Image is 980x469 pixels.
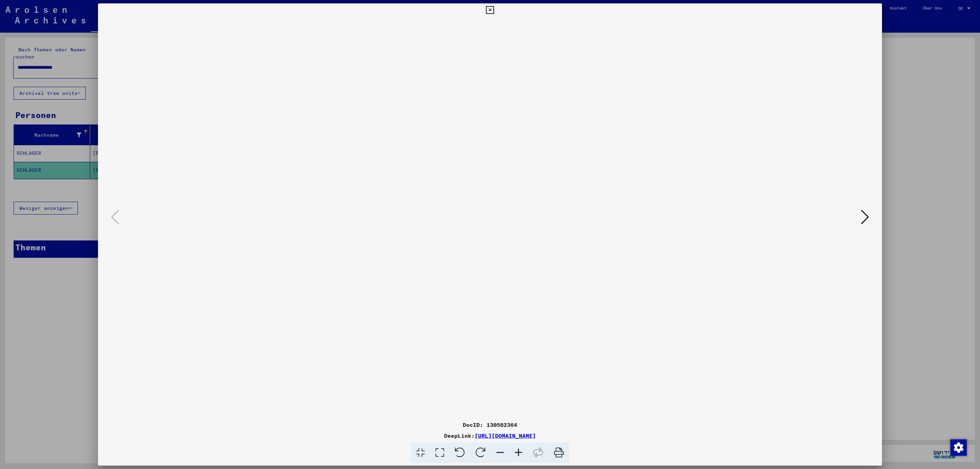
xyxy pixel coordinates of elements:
div: Zustimmung ändern [950,439,966,455]
img: 001.jpg [121,17,859,418]
img: Zustimmung ändern [950,439,967,456]
a: [URL][DOMAIN_NAME] [475,432,536,439]
div: DeepLink: [98,432,882,440]
div: DocID: 130582364 [98,421,882,429]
